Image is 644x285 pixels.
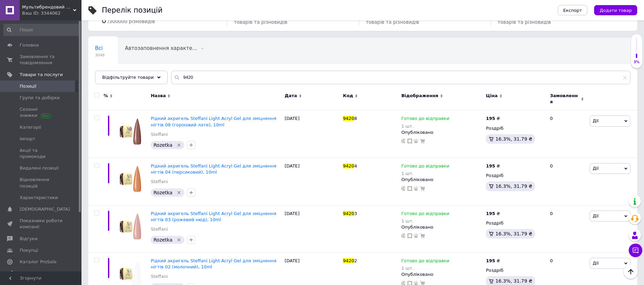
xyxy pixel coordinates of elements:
[401,163,449,171] span: Готово до відправки
[151,179,168,185] a: Steffani
[401,218,449,224] div: 1 шт.
[153,190,172,195] span: Rozetka
[486,258,495,263] b: 195
[102,7,163,14] div: Перелік позицій
[546,158,588,205] div: 0
[343,258,354,263] span: 9420
[20,259,56,265] span: Каталог ProSale
[95,53,105,58] span: 3048
[20,270,43,277] span: Аналітика
[550,93,579,105] span: Замовлення
[401,177,482,183] div: Опубліковано
[95,71,115,77] span: Rozetka
[20,165,59,171] span: Видалені позиції
[486,220,544,226] div: Роздріб
[102,17,106,25] span: 0
[125,45,197,51] span: Автозаповнення характе...
[401,93,438,99] span: Відображення
[401,116,449,123] span: Готово до відправки
[151,163,276,175] a: Рідкий акригель Steffani Light Acryl Gel для зміцнення нігтів 04 (персиковий), 10ml
[486,116,495,121] b: 195
[343,211,354,216] span: 9420
[102,75,154,80] span: Відфільтруйте товари
[486,115,500,122] div: ₴
[495,278,532,284] span: 16.3%, 31.79 ₴
[20,106,63,119] span: Сезонні знижки
[151,131,168,138] a: Steffani
[20,177,63,189] span: Відновлення позицій
[401,224,482,230] div: Опубліковано
[20,195,58,201] span: Характеристики
[600,8,632,13] span: Додати товар
[401,211,449,218] span: Готово до відправки
[366,19,419,25] span: товарів та різновидів
[22,10,81,16] div: Ваш ID: 3344062
[629,244,642,257] button: Чат з покупцем
[354,116,357,121] span: 8
[563,8,582,13] span: Експорт
[3,24,80,36] input: Пошук
[401,258,449,265] span: Готово до відправки
[354,211,357,216] span: 3
[20,247,38,253] span: Покупці
[354,163,357,168] span: 4
[495,231,532,236] span: 16.3%, 31.79 ₴
[283,205,341,253] div: [DATE]
[401,129,482,136] div: Опубліковано
[486,93,497,99] span: Ціна
[153,142,172,148] span: Rozetka
[176,142,182,148] svg: Видалити мітку
[486,211,495,216] b: 195
[486,125,544,131] div: Роздріб
[401,124,449,129] div: 1 шт.
[486,211,500,217] div: ₴
[151,211,276,222] a: Рідкий акригель Steffani Light Acryl Gel для зміцнення нігтів 03 (рожевий нюд), 10ml
[115,115,147,147] img: Жидкий акригель Steffani Light Acryl Gel для укрепления ногтей 08 (ореховый латe), 10ml
[115,211,147,243] img: Жидкий акригель Steffani Light Acryl Gel для укрепления ногтей 03 (розовый нюд), 10ml
[151,116,276,127] a: Рідкий акригель Steffani Light Acryl Gel для зміцнення нігтів 08 (горіховий лате), 10ml
[108,19,155,24] span: / 300000 різновидів
[486,163,500,169] div: ₴
[593,166,599,171] span: Дії
[20,42,39,48] span: Головна
[104,93,108,99] span: %
[594,5,637,15] button: Додати товар
[20,95,60,101] span: Групи та добірки
[593,213,599,218] span: Дії
[20,136,35,142] span: Імпорт
[401,271,482,278] div: Опубліковано
[20,147,63,160] span: Акції та промокоди
[283,110,341,158] div: [DATE]
[22,4,73,10] span: Мультибрендовий магазин нігтьвого сервісу "Nail Art Centre Mozart"
[486,258,500,264] div: ₴
[284,93,297,99] span: Дата
[631,60,642,65] div: 3%
[234,19,287,25] span: товарів та різновидів
[151,93,166,99] span: Назва
[495,136,532,142] span: 16.3%, 31.79 ₴
[283,158,341,205] div: [DATE]
[343,93,353,99] span: Код
[151,226,168,232] a: Steffani
[486,173,544,179] div: Роздріб
[20,83,36,89] span: Позиції
[593,118,599,123] span: Дії
[354,258,357,263] span: 2
[151,258,276,269] span: Рідкий акригель Steffani Light Acryl Gel для зміцнення нігтів 02 (молочний), 10ml
[624,265,638,279] button: Наверх
[546,110,588,158] div: 0
[401,171,449,176] div: 1 шт.
[171,71,630,84] input: Пошук по назві позиції, артикулу і пошуковим запитам
[546,205,588,253] div: 0
[558,5,588,15] button: Експорт
[20,218,63,230] span: Показники роботи компанії
[593,261,599,266] span: Дії
[20,206,70,212] span: [DEMOGRAPHIC_DATA]
[153,237,172,243] span: Rozetka
[176,190,182,195] svg: Видалити мітку
[176,237,182,243] svg: Видалити мітку
[115,163,147,195] img: Жидкий акригель Steffani Light Acryl Gel для укрепления ногтей 04 (персиковый), 10ml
